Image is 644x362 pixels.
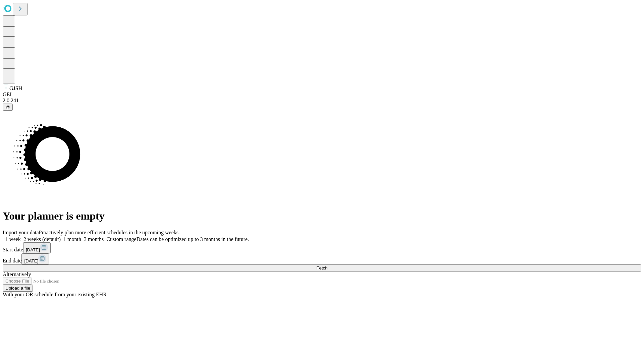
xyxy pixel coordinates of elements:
span: Custom range [106,236,136,242]
span: With your OR schedule from your existing EHR [3,292,107,297]
div: End date [3,253,641,264]
button: Upload a file [3,285,33,292]
span: [DATE] [26,247,40,252]
span: 1 month [63,236,81,242]
button: @ [3,104,13,111]
button: Fetch [3,264,641,271]
span: @ [5,105,10,110]
span: [DATE] [24,258,38,263]
span: Import your data [3,230,39,235]
span: 2 weeks (default) [23,236,61,242]
button: [DATE] [23,242,51,253]
span: Dates can be optimized up to 3 months in the future. [137,236,249,242]
h1: Your planner is empty [3,210,641,222]
div: GEI [3,92,641,98]
span: Fetch [316,265,327,270]
span: GJSH [9,85,22,91]
button: [DATE] [21,253,49,264]
div: Start date [3,242,641,253]
div: 2.0.241 [3,98,641,104]
span: Proactively plan more efficient schedules in the upcoming weeks. [39,230,180,235]
span: 1 week [5,236,21,242]
span: 3 months [84,236,104,242]
span: Alternatively [3,271,31,277]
